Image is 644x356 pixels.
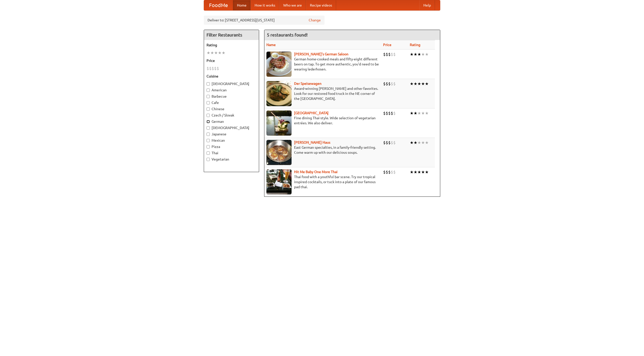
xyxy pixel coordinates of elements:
label: Czech / Slovak [207,113,256,118]
h4: Filter Restaurants [204,30,259,40]
li: $ [386,52,388,57]
label: [DEMOGRAPHIC_DATA] [207,81,256,86]
label: Chinese [207,106,256,111]
li: $ [391,81,393,87]
li: ★ [421,140,425,145]
li: $ [386,81,388,87]
li: ★ [414,169,417,175]
p: Award-winning [PERSON_NAME] and other favorites. Look for our restored food truck in the NE corne... [266,86,379,101]
li: ★ [425,140,429,145]
li: $ [217,66,219,71]
label: [DEMOGRAPHIC_DATA] [207,125,256,130]
input: Thai [207,151,210,155]
p: Fine dining Thai-style. Wide selection of vegetarian entrées. We also deliver. [266,115,379,126]
li: ★ [417,52,421,57]
a: Change [309,18,321,23]
li: $ [393,169,396,175]
input: German [207,120,210,123]
a: Der Speisewagen [294,82,321,86]
a: Hit Me Baby One More Thai [294,170,338,174]
input: [DEMOGRAPHIC_DATA] [207,126,210,130]
label: Cafe [207,100,256,105]
img: esthers.jpg [266,52,292,77]
li: ★ [414,110,417,116]
a: How it works [251,0,279,10]
label: German [207,119,256,124]
a: [PERSON_NAME]'s German Saloon [294,52,348,56]
li: $ [393,81,396,87]
li: $ [386,169,388,175]
label: Vegetarian [207,157,256,162]
li: ★ [410,140,414,145]
input: Cafe [207,101,210,104]
a: Price [383,43,391,47]
li: ★ [417,169,421,175]
li: $ [386,140,388,145]
li: ★ [410,81,414,87]
a: Recipe videos [306,0,336,10]
li: ★ [425,81,429,87]
li: ★ [425,169,429,175]
li: $ [383,140,386,145]
li: ★ [417,81,421,87]
label: Pizza [207,144,256,149]
li: $ [214,66,217,71]
a: Rating [410,43,420,47]
input: Czech / Slovak [207,114,210,117]
li: $ [383,110,386,116]
li: ★ [421,169,425,175]
input: Pizza [207,145,210,148]
li: $ [212,66,214,71]
li: ★ [421,52,425,57]
ng-pluralize: 5 restaurants found! [267,32,308,37]
img: babythai.jpg [266,169,292,194]
li: $ [393,110,396,116]
img: kohlhaus.jpg [266,140,292,165]
li: ★ [414,140,417,145]
input: American [207,89,210,92]
li: $ [391,52,393,57]
h5: Cuisine [207,74,256,79]
li: ★ [417,140,421,145]
p: German home-cooked meals and fifty-eight different beers on tap. To get more authentic, you'd nee... [266,57,379,72]
li: ★ [417,110,421,116]
a: Help [419,0,435,10]
a: FoodMe [204,0,233,10]
label: American [207,88,256,93]
li: $ [383,169,386,175]
a: Name [266,43,276,47]
li: ★ [207,50,210,56]
li: $ [388,110,391,116]
a: Home [233,0,251,10]
li: $ [391,140,393,145]
label: Mexican [207,138,256,143]
li: $ [388,169,391,175]
img: speisewagen.jpg [266,81,292,106]
li: $ [393,140,396,145]
li: ★ [410,110,414,116]
input: [DEMOGRAPHIC_DATA] [207,82,210,86]
li: $ [388,81,391,87]
label: Thai [207,150,256,155]
img: satay.jpg [266,110,292,136]
h5: Rating [207,43,256,48]
li: $ [388,140,391,145]
li: $ [383,52,386,57]
li: ★ [214,50,218,56]
a: [GEOGRAPHIC_DATA] [294,111,329,115]
label: Barbecue [207,94,256,99]
a: [PERSON_NAME] Haus [294,140,330,144]
input: Japanese [207,133,210,136]
p: East German specialties, in a family-friendly setting. Come warm up with our delicious soups. [266,145,379,155]
div: Deliver to: [STREET_ADDRESS][US_STATE] [204,16,325,25]
li: $ [391,169,393,175]
li: ★ [210,50,214,56]
li: ★ [414,81,417,87]
li: ★ [218,50,222,56]
input: Vegetarian [207,158,210,161]
li: ★ [222,50,225,56]
li: $ [391,110,393,116]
